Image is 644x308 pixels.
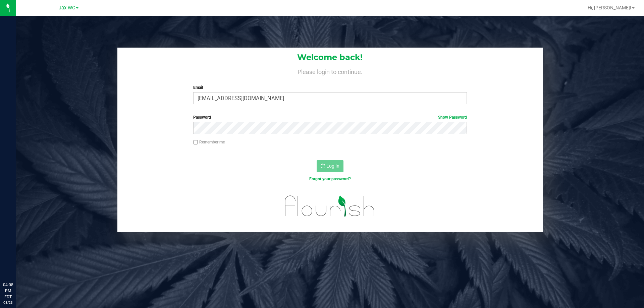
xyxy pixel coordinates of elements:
[3,300,13,305] p: 08/23
[588,5,631,10] span: Hi, [PERSON_NAME]!
[59,5,75,11] span: Jax WC
[3,282,13,300] p: 04:08 PM EDT
[117,53,543,62] h1: Welcome back!
[117,67,543,75] h4: Please login to continue.
[309,177,351,181] a: Forgot your password?
[438,115,467,120] a: Show Password
[193,115,211,120] span: Password
[277,189,383,223] img: flourish_logo.svg
[317,160,343,172] button: Log In
[326,163,339,169] span: Log In
[193,139,225,145] label: Remember me
[193,84,467,90] label: Email
[193,140,198,145] input: Remember me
